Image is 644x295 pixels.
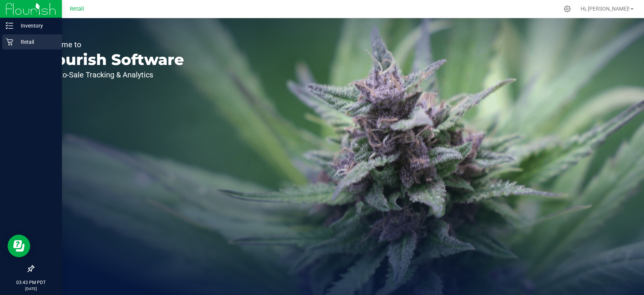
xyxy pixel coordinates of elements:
[563,5,572,12] div: Manage settings
[13,21,58,30] p: Inventory
[6,22,13,29] inline-svg: Inventory
[581,6,630,12] span: Hi, [PERSON_NAME]!
[70,6,84,12] span: Retail
[3,279,58,286] p: 03:43 PM PDT
[3,286,58,292] p: [DATE]
[41,71,184,79] p: Seed-to-Sale Tracking & Analytics
[41,41,184,48] p: Welcome to
[13,37,58,46] p: Retail
[6,38,13,46] inline-svg: Retail
[41,52,184,67] p: Flourish Software
[8,235,30,257] iframe: Resource center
